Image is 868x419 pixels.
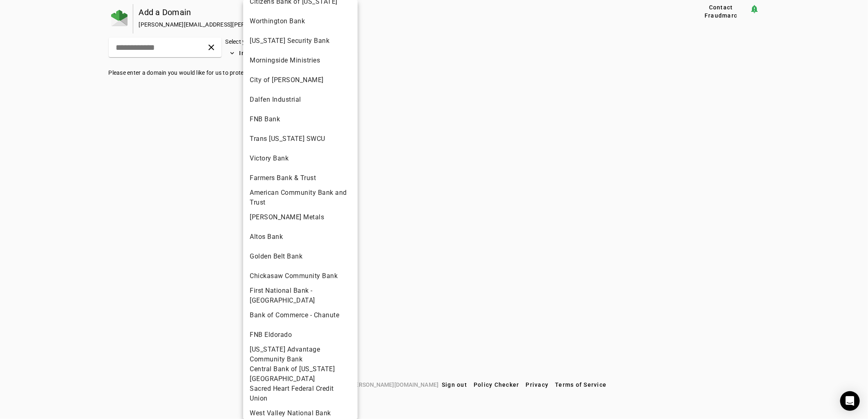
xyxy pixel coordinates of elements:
[840,391,860,411] div: Open Intercom Messenger
[250,134,351,144] span: Trans [US_STATE] SWCU
[250,345,351,364] span: [US_STATE] Advantage Community Bank
[250,188,351,207] span: American Community Bank and Trust
[250,114,351,124] span: FNB Bank
[250,364,351,384] span: Central Bank of [US_STATE][GEOGRAPHIC_DATA]
[250,271,351,281] span: Chickasaw Community Bank
[250,173,351,183] span: Farmers Bank & Trust
[250,95,351,105] span: Dalfen Industrial
[250,154,351,163] span: Victory Bank
[250,252,351,261] span: Golden Belt Bank
[250,36,351,46] span: [US_STATE] Security Bank
[250,232,351,242] span: Altos Bank
[250,384,351,403] span: Sacred Heart Federal Credit Union
[250,75,351,85] span: City of [PERSON_NAME]
[250,56,351,65] span: Morningside Ministries
[250,310,351,320] span: Bank of Commerce - Chanute
[250,212,351,222] span: [PERSON_NAME] Metals
[250,286,351,305] span: First National Bank - [GEOGRAPHIC_DATA]
[250,16,351,26] span: Worthington Bank
[250,408,351,418] span: West Valley National Bank
[250,330,351,340] span: FNB Eldorado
